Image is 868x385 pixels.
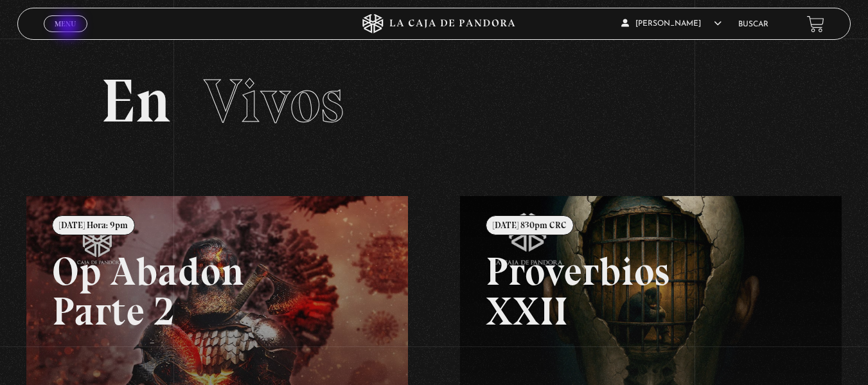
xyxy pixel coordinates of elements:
[204,64,344,138] span: Vivos
[738,21,768,28] a: Buscar
[101,71,768,132] h2: En
[55,20,76,28] span: Menu
[621,20,722,28] span: [PERSON_NAME]
[50,31,80,40] span: Cerrar
[807,15,824,32] a: View your shopping cart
